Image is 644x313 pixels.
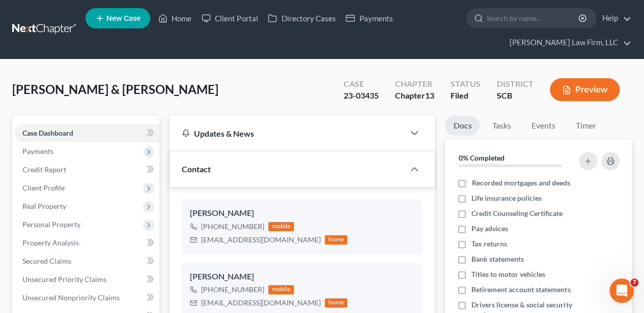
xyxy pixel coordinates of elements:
a: Property Analysis [14,234,159,252]
a: Help [597,9,631,27]
div: [EMAIL_ADDRESS][DOMAIN_NAME] [201,235,321,245]
span: 13 [425,90,434,100]
span: Case Dashboard [22,129,73,137]
div: [PHONE_NUMBER] [201,285,264,295]
span: Real Property [22,202,66,210]
div: [PHONE_NUMBER] [201,222,264,232]
div: mobile [268,285,294,294]
div: mobile [268,222,294,231]
span: Credit Counseling Certificate [471,208,563,218]
span: Property Analysis [22,238,79,247]
div: home [325,298,347,307]
a: Secured Claims [14,252,159,270]
a: Unsecured Priority Claims [14,270,159,289]
a: Events [523,116,563,136]
a: Directory Cases [263,9,341,27]
a: Docs [445,116,480,136]
span: Contact [182,164,211,174]
a: Payments [341,9,398,27]
span: Credit Report [22,165,66,174]
a: Case Dashboard [14,124,159,142]
span: Unsecured Priority Claims [22,275,106,284]
div: Chapter [395,90,434,102]
span: Payments [22,147,53,155]
span: Secured Claims [22,257,71,265]
div: Case [344,78,379,90]
span: New Case [106,15,141,22]
span: Unsecured Nonpriority Claims [22,293,120,302]
a: Tasks [484,116,519,136]
input: Search by name... [487,9,580,27]
div: [PERSON_NAME] [190,271,414,283]
span: Retirement account statements [471,285,570,295]
a: Credit Report [14,161,159,179]
a: Unsecured Nonpriority Claims [14,289,159,307]
div: SCB [497,90,534,102]
span: Life insurance policies [471,193,542,203]
div: Updates & News [182,128,392,139]
div: Chapter [395,78,434,90]
div: home [325,235,347,244]
div: Filed [451,90,481,102]
span: Client Profile [22,183,65,192]
div: [EMAIL_ADDRESS][DOMAIN_NAME] [201,298,321,308]
span: Personal Property [22,220,80,229]
iframe: Intercom live chat [609,278,634,303]
a: Client Portal [197,9,263,27]
span: Tax returns [471,239,507,249]
span: Titles to motor vehicles [471,269,545,279]
span: Pay advices [471,224,508,234]
span: Recorded mortgages and deeds [471,178,570,188]
a: Home [153,9,197,27]
div: District [497,78,534,90]
div: 23-03435 [344,90,379,102]
span: [PERSON_NAME] & [PERSON_NAME] [12,82,218,97]
span: 7 [630,278,638,287]
strong: 0% Completed [458,153,504,162]
span: Bank statements [471,254,524,264]
div: [PERSON_NAME] [190,207,414,220]
a: Timer [567,116,604,136]
button: Preview [550,78,620,101]
div: Status [451,78,481,90]
a: [PERSON_NAME] Law Firm, LLC [505,34,631,52]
